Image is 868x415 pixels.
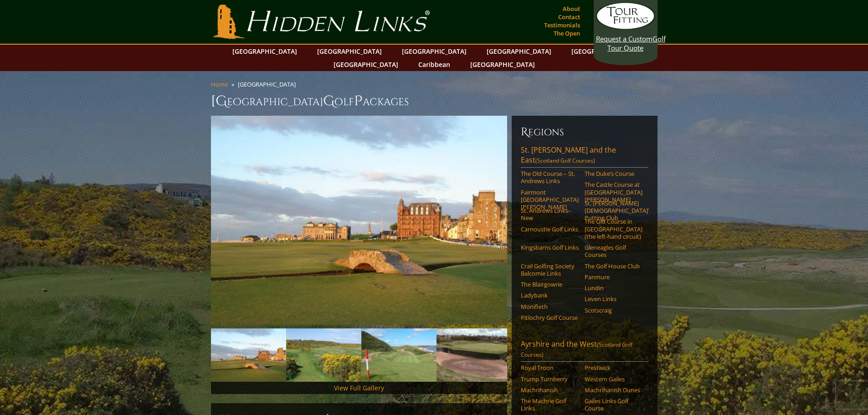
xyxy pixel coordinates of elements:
a: View Full Gallery [334,384,384,392]
h1: [GEOGRAPHIC_DATA] olf ackages [211,92,657,110]
a: Gleneagles Golf Courses [585,244,642,259]
a: Testimonials [542,19,582,31]
a: Request a CustomGolf Tour Quote [596,2,655,52]
a: Machrihanish [521,386,579,394]
a: Kingsbarns Golf Links [521,244,579,251]
a: [GEOGRAPHIC_DATA] [466,58,539,71]
a: Lundin [585,284,642,292]
a: Royal Troon [521,364,579,371]
span: P [354,92,363,110]
a: Leven Links [585,295,642,302]
a: Crail Golfing Society Balcomie Links [521,262,579,277]
a: Gailes Links Golf Course [585,397,642,412]
h6: Regions [521,125,648,139]
a: Trump Turnberry [521,375,579,383]
a: Contact [556,10,582,23]
a: Carnoustie Golf Links [521,225,579,233]
a: Ladybank [521,292,579,299]
span: (Scotland Golf Courses) [535,157,595,164]
a: The Castle Course at [GEOGRAPHIC_DATA][PERSON_NAME] [585,181,642,203]
a: [GEOGRAPHIC_DATA] [228,45,302,58]
a: The Duke’s Course [585,170,642,177]
a: About [560,2,582,15]
a: [GEOGRAPHIC_DATA] [482,45,556,58]
span: G [323,92,334,110]
a: Caribbean [414,58,455,71]
span: (Scotland Golf Courses) [521,341,632,359]
a: St. [PERSON_NAME] [DEMOGRAPHIC_DATA]’ Putting Club [585,200,642,222]
li: [GEOGRAPHIC_DATA] [238,80,299,88]
a: [GEOGRAPHIC_DATA] [313,45,386,58]
a: The Machrie Golf Links [521,397,579,412]
a: Panmure [585,273,642,281]
a: Prestwick [585,364,642,371]
a: [GEOGRAPHIC_DATA] [567,45,641,58]
a: The Blairgowrie [521,281,579,288]
a: Western Gailes [585,375,642,383]
a: The Old Course – St. Andrews Links [521,170,579,185]
a: Scotscraig [585,307,642,314]
a: St. [PERSON_NAME] and the East(Scotland Golf Courses) [521,145,648,168]
a: Machrihanish Dunes [585,386,642,394]
a: The Old Course in [GEOGRAPHIC_DATA] (the left-hand circuit) [585,218,642,240]
a: St. Andrews Links–New [521,207,579,222]
a: The Golf House Club [585,262,642,270]
a: Pitlochry Golf Course [521,314,579,321]
a: [GEOGRAPHIC_DATA] [329,58,403,71]
a: Ayrshire and the West(Scotland Golf Courses) [521,339,648,362]
a: Monifieth [521,303,579,310]
a: The Open [551,27,582,40]
a: Fairmont [GEOGRAPHIC_DATA][PERSON_NAME] [521,189,579,211]
a: Home [211,80,228,88]
a: [GEOGRAPHIC_DATA] [397,45,471,58]
span: Request a Custom [596,34,652,43]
